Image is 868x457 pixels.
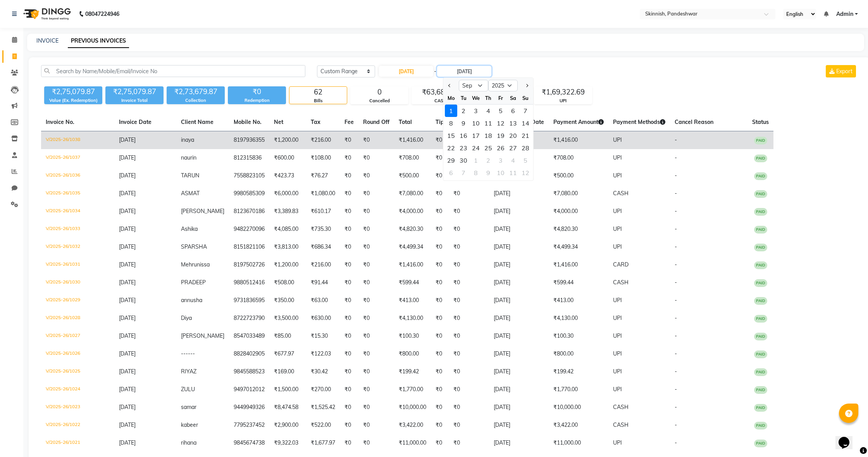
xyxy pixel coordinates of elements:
td: ₹1,416.00 [394,256,431,274]
div: Sunday, September 28, 2025 [519,142,532,154]
div: Mo [445,92,457,104]
div: 62 [289,87,347,98]
span: Payment Amount [553,119,604,125]
td: ₹508.00 [269,274,306,292]
span: PAID [754,155,767,162]
div: 19 [494,129,507,142]
div: Invoice Total [105,97,164,104]
span: Tip [436,119,444,125]
button: Previous month [446,79,453,92]
td: 8123670186 [229,203,269,220]
td: ₹6,000.00 [269,185,306,203]
td: ₹3,500.00 [269,309,306,327]
div: Saturday, October 11, 2025 [507,167,519,179]
div: 6 [507,105,519,117]
div: 17 [470,129,482,142]
img: logo [20,3,73,25]
td: V/2025-26/1029 [41,292,114,309]
td: ₹0 [358,149,394,167]
select: Select year [488,80,518,91]
td: ₹0 [449,203,489,220]
td: ₹599.44 [549,274,608,292]
td: ₹0 [431,256,449,274]
div: 1 [470,154,482,167]
td: 9731836595 [229,292,269,309]
td: ₹0 [449,185,489,203]
div: Fr [494,92,507,104]
td: ₹4,499.34 [394,238,431,256]
td: ₹91.44 [306,274,340,292]
div: Tuesday, September 30, 2025 [457,154,470,167]
td: ₹0 [340,309,358,327]
td: ₹0 [431,167,449,185]
td: [DATE] [489,185,549,203]
td: ₹708.00 [549,149,608,167]
span: [DATE] [119,225,136,232]
div: Sunday, October 12, 2025 [519,167,532,179]
td: 8197936355 [229,131,269,149]
td: ₹0 [340,292,358,309]
div: Monday, September 1, 2025 [445,105,457,117]
td: ₹0 [358,203,394,220]
div: ₹2,73,679.87 [167,86,225,97]
span: [DATE] [119,243,136,250]
td: ₹63.00 [306,292,340,309]
td: V/2025-26/1032 [41,238,114,256]
span: [DATE] [119,190,136,197]
div: Sunday, October 5, 2025 [519,154,532,167]
td: 8722723790 [229,309,269,327]
span: Tax [311,119,320,125]
div: 4 [507,154,519,167]
span: UPI [613,297,622,304]
div: Monday, September 15, 2025 [445,129,457,142]
td: ₹0 [340,220,358,238]
td: [DATE] [489,256,549,274]
div: 4 [482,105,494,117]
div: 29 [445,154,457,167]
span: Mobile No. [234,119,262,125]
span: PAID [754,297,767,305]
div: 27 [507,142,519,154]
td: ₹0 [431,203,449,220]
div: 6 [445,167,457,179]
td: V/2025-26/1031 [41,256,114,274]
span: UPI [613,172,622,179]
div: ₹2,75,079.87 [105,86,164,97]
span: PAID [754,190,767,198]
div: Thursday, October 2, 2025 [482,154,494,167]
span: - [675,190,677,197]
span: Total [399,119,412,125]
span: [DATE] [119,172,136,179]
td: [DATE] [489,203,549,220]
td: ₹0 [358,238,394,256]
td: V/2025-26/1034 [41,203,114,220]
div: 11 [482,117,494,129]
button: Export [826,65,856,77]
div: Sa [507,92,519,104]
div: 5 [494,105,507,117]
span: ASMAT [181,190,200,197]
input: Search by Name/Mobile/Email/Invoice No [41,65,305,77]
td: ₹0 [340,203,358,220]
span: - [675,225,677,232]
div: 30 [457,154,470,167]
td: V/2025-26/1037 [41,149,114,167]
div: Thursday, September 25, 2025 [482,142,494,154]
a: PREVIOUS INVOICES [68,34,129,48]
td: ₹0 [431,185,449,203]
td: ₹0 [358,256,394,274]
td: ₹413.00 [549,292,608,309]
span: [DATE] [119,261,136,268]
td: ₹0 [431,220,449,238]
td: ₹216.00 [306,256,340,274]
td: ₹1,200.00 [269,131,306,149]
span: - [675,297,677,304]
div: 28 [519,142,532,154]
a: INVOICE [36,37,59,44]
span: inaya [181,136,194,143]
span: - [434,67,436,76]
td: ₹600.00 [269,149,306,167]
span: Net [274,119,283,125]
div: 15 [445,129,457,142]
div: Tuesday, September 2, 2025 [457,105,470,117]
